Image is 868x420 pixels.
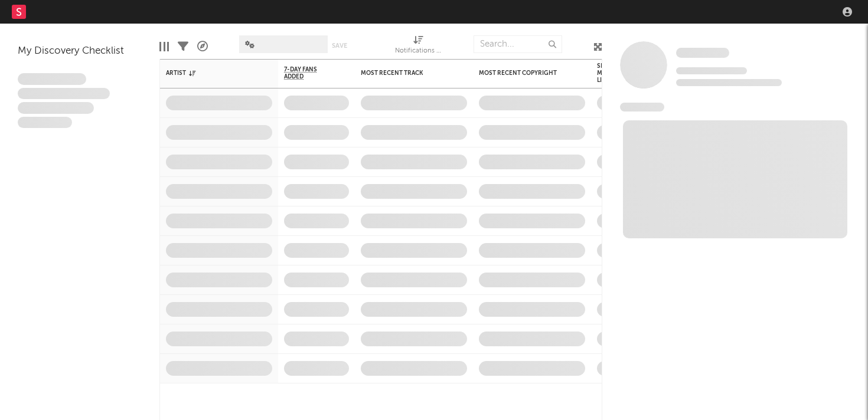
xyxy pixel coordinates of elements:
[395,29,442,64] div: Notifications (Artist)
[159,29,169,64] div: Edit Columns
[395,44,442,58] div: Notifications (Artist)
[676,79,782,86] span: 0 fans last week
[479,70,567,77] div: Most Recent Copyright
[620,103,664,111] span: News Feed
[178,29,188,64] div: Filters
[166,70,254,77] div: Artist
[332,42,347,49] button: Save
[18,88,110,100] span: Integer aliquet in purus et
[474,35,562,53] input: Search...
[361,70,449,77] div: Most Recent Track
[676,67,747,74] span: Tracking Since: [DATE]
[18,73,86,85] span: Lorem ipsum dolor
[18,117,72,129] span: Aliquam viverra
[597,63,638,84] div: Spotify Monthly Listeners
[676,47,729,59] a: Some Artist
[18,44,142,58] div: My Discovery Checklist
[18,102,94,114] span: Praesent ac interdum
[197,29,208,64] div: A&R Pipeline
[676,48,729,58] span: Some Artist
[284,66,331,80] span: 7-Day Fans Added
